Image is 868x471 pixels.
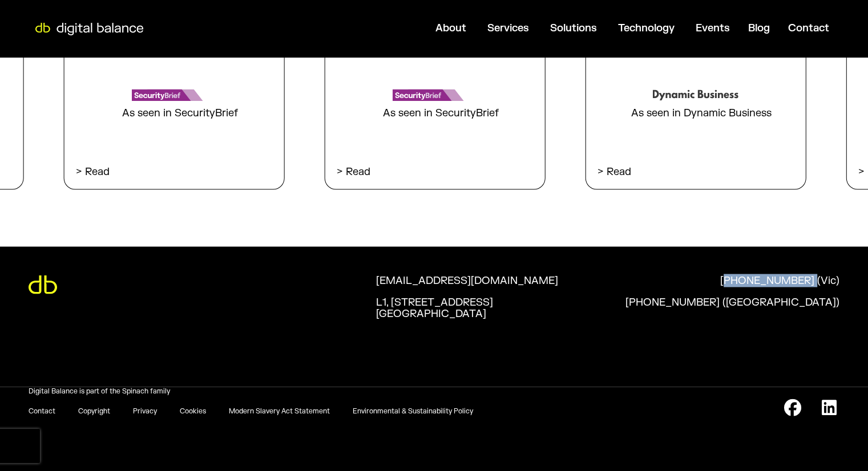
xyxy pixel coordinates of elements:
[133,407,157,416] a: Privacy
[29,387,170,396] a: Digital Balance is part of the Spinach family
[229,407,330,416] a: Modern Slavery Act Statement
[29,275,57,294] img: DB logo
[372,101,499,120] div: As seen in SecurityBrief
[376,275,596,286] p: [EMAIL_ADDRESS][DOMAIN_NAME]
[619,297,839,318] a: [PHONE_NUMBER] ([GEOGRAPHIC_DATA])
[788,22,829,35] a: Contact
[29,407,55,416] a: Contact
[353,407,473,416] a: Environmental & Sustainability Policy
[748,22,770,35] a: Blog
[111,101,238,120] div: As seen in SecurityBrief
[151,17,838,39] div: Menu Toggle
[151,17,838,39] nav: Menu
[180,407,206,416] a: Cookies
[720,275,839,286] p: [PHONE_NUMBER] (Vic)
[78,407,110,416] a: Copyright
[696,22,730,35] a: Events
[435,22,466,35] a: About
[620,101,772,120] div: As seen in Dynamic Business
[487,22,529,35] a: Services
[376,297,596,319] p: L1, [STREET_ADDRESS]
[376,307,486,320] span: [GEOGRAPHIC_DATA]
[29,23,150,35] img: Digital Balance logo
[618,22,675,35] a: Technology
[29,407,473,416] nav: Menu
[625,297,839,308] p: [PHONE_NUMBER] ([GEOGRAPHIC_DATA])
[619,275,839,297] a: [PHONE_NUMBER] (Vic)
[76,165,273,178] p: > Read
[376,275,596,297] a: [EMAIL_ADDRESS][DOMAIN_NAME]
[29,387,170,396] nav: Menu
[597,165,794,178] p: > Read
[376,297,596,330] a: L1, [STREET_ADDRESS][GEOGRAPHIC_DATA]
[550,22,597,35] a: Solutions
[337,165,534,178] p: > Read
